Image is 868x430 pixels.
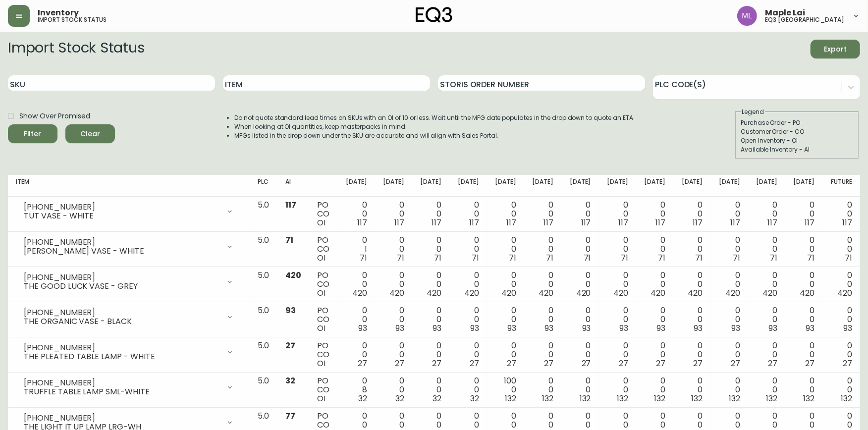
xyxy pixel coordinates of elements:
div: 0 0 [495,341,516,368]
div: [PHONE_NUMBER] [24,308,220,317]
div: 0 1 [345,236,367,263]
span: 27 [507,358,516,369]
div: 0 0 [719,376,740,403]
span: 420 [285,269,301,281]
div: 0 0 [345,306,367,333]
span: 93 [395,322,404,334]
div: 0 0 [719,236,740,263]
div: 0 0 [569,376,591,403]
div: 0 0 [457,306,479,333]
li: Do not quote standard lead times on SKUs with an OI of 10 or less. Wait until the MFG date popula... [234,113,635,122]
div: 0 0 [532,236,553,263]
div: 0 0 [607,271,628,298]
span: 71 [696,252,703,264]
span: 93 [656,322,665,334]
span: 420 [837,287,852,299]
div: [PHONE_NUMBER] [24,378,220,387]
span: 93 [768,322,777,334]
div: 0 0 [644,236,665,263]
div: [PHONE_NUMBER]THE GOOD LUCK VASE - GREY [16,271,242,293]
th: [DATE] [599,175,636,197]
th: [DATE] [561,175,598,197]
div: 0 0 [830,201,852,227]
span: 71 [733,252,740,264]
img: 61e28cffcf8cc9f4e300d877dd684943 [737,6,757,26]
div: THE ORGANIC VASE - BLACK [24,317,220,326]
span: 420 [651,287,665,299]
div: 0 0 [383,236,404,263]
span: 71 [285,234,293,246]
span: 32 [358,393,367,404]
span: 71 [546,252,553,264]
span: Maple Lai [765,9,805,17]
div: 0 0 [830,236,852,263]
span: 93 [285,305,296,316]
div: 0 0 [383,376,404,403]
th: [DATE] [636,175,673,197]
div: [PHONE_NUMBER]TRUFFLE TABLE LAMP SML-WHITE [16,376,242,398]
span: 132 [841,393,852,404]
div: 0 0 [457,236,479,263]
span: 27 [432,358,441,369]
span: 117 [767,217,777,228]
div: 0 0 [383,201,404,227]
div: 0 0 [830,271,852,298]
span: 117 [693,217,703,228]
th: [DATE] [524,175,561,197]
span: 420 [389,287,404,299]
span: 132 [580,393,591,404]
span: 132 [617,393,628,404]
td: 5.0 [250,232,277,267]
th: [DATE] [337,175,375,197]
div: [PHONE_NUMBER]THE ORGANIC VASE - BLACK [16,306,242,328]
span: 420 [427,287,441,299]
div: 0 0 [420,376,441,403]
div: 0 0 [830,376,852,403]
span: 132 [766,393,777,404]
div: 0 0 [756,341,777,368]
div: 0 0 [756,306,777,333]
div: 0 0 [607,201,628,227]
span: 132 [505,393,516,404]
td: 5.0 [250,267,277,302]
span: 71 [621,252,628,264]
div: 0 0 [644,271,665,298]
div: 0 0 [681,236,703,263]
div: [PHONE_NUMBER] [24,273,220,282]
span: 420 [539,287,553,299]
div: 0 0 [532,201,553,227]
div: 0 0 [607,306,628,333]
div: 0 0 [420,306,441,333]
div: 0 0 [756,271,777,298]
span: 132 [542,393,553,404]
span: 93 [694,322,703,334]
span: 71 [584,252,591,264]
div: [PHONE_NUMBER] [24,414,220,423]
span: 71 [770,252,777,264]
button: Export [811,40,860,58]
div: 0 0 [644,376,665,403]
div: 0 0 [420,271,441,298]
span: 132 [692,393,703,404]
span: 93 [731,322,740,334]
div: 0 0 [345,341,367,368]
span: 27 [619,358,628,369]
span: 420 [762,287,777,299]
div: 0 0 [719,341,740,368]
span: 71 [658,252,665,264]
div: 0 0 [457,271,479,298]
span: OI [317,322,325,334]
span: 71 [360,252,367,264]
span: 27 [694,358,703,369]
th: Item [8,175,250,197]
div: Open Inventory - OI [741,136,854,145]
span: 93 [544,322,553,334]
div: 0 0 [681,341,703,368]
span: 93 [433,322,441,334]
span: 117 [842,217,852,228]
div: Filter [24,128,42,140]
div: 0 0 [719,271,740,298]
div: 0 0 [681,376,703,403]
div: 0 0 [569,201,591,227]
div: PO CO [317,236,329,263]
